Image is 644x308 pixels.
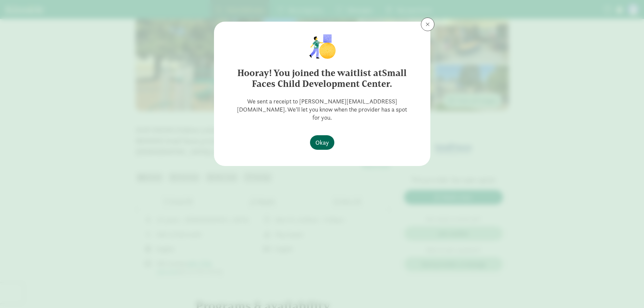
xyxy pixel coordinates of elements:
h6: Hooray! You joined the waitlist at [228,68,417,89]
img: illustration-child1.png [305,32,339,60]
strong: Small Faces Child Development Center. [252,67,407,89]
span: Okay [315,138,329,147]
button: Okay [310,135,334,150]
p: We sent a receipt to [PERSON_NAME][EMAIL_ADDRESS][DOMAIN_NAME]. We'll let you know when the provi... [225,97,420,122]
